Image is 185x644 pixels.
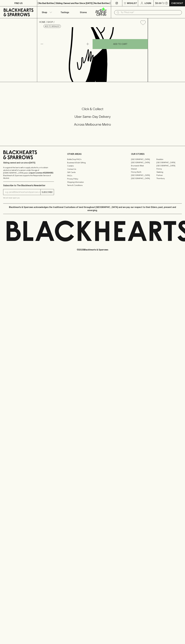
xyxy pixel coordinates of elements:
a: [GEOGRAPHIC_DATA] [156,161,182,164]
p: $0.00 [155,2,162,5]
p: Stores [80,11,87,14]
button: ADD TO CART [93,39,148,49]
img: Fonseca Late Bottled Vintage 2018 750ml [37,27,148,82]
a: Elwood [131,167,156,170]
a: HOME [39,21,45,23]
button: SUBSCRIBE [41,189,54,195]
p: OUR STORES [131,152,182,156]
p: Sibling owned and run since [DATE] [3,161,54,164]
p: 0 [166,2,167,4]
input: e.g. jane@blackheartsandsparrows.com.au [5,190,40,194]
a: Fitzroy [156,167,182,170]
p: Blackhearts & Sparrows acknowledges the traditional Custodians of land throughout [GEOGRAPHIC_DAT... [5,206,180,212]
strong: Liquor License #32064953 [29,172,53,174]
input: Try "Pinot noir" [121,10,180,15]
p: Shop [42,11,47,14]
h5: Click & Collect [3,107,182,111]
a: Fitzroy North [131,170,156,174]
a: Brunswick West [131,164,156,167]
p: Tastings [61,11,69,14]
a: Tastings [56,6,74,18]
a: Privacy Policy [67,177,118,180]
button: Add to wishlist [139,19,147,26]
p: Subscribe to The Blackhearts Newsletter [3,184,54,187]
p: OTHER AREAS [67,152,118,156]
a: Business & Bulk Gifting [67,161,118,164]
a: FAQ's [67,174,118,177]
p: Login [145,2,151,5]
a: SHOP [47,21,53,23]
p: ADD TO CART [113,42,127,46]
a: Contact Us [67,167,118,171]
p: Checkout [171,2,183,5]
a: Prahran [156,174,182,177]
a: Stores [74,6,93,18]
h5: Uber Same-Day Delivery [3,114,182,119]
div: Call to action block [3,96,182,141]
a: [GEOGRAPHIC_DATA] [131,177,156,180]
a: Bottle Drop FAQ's [67,158,118,161]
p: FIND US [14,2,23,5]
a: Gift Cards [67,171,118,174]
a: [GEOGRAPHIC_DATA] [131,161,156,164]
button: Add to wishlist [44,25,61,28]
p: SUBSCRIBE [42,191,53,194]
a: [GEOGRAPHIC_DATA] [131,158,156,161]
a: Careers [67,164,118,167]
h5: Across Melbourne Metro [3,122,182,127]
p: It is against the law to sell or supply alcohol to, or to obtain alcohol on behalf of a person un... [3,166,54,179]
a: [GEOGRAPHIC_DATA] [131,174,156,177]
a: Thornbury [156,177,182,180]
a: Terms & Conditions [67,184,118,187]
a: Braddon [156,158,182,161]
a: [GEOGRAPHIC_DATA] [156,164,182,167]
button: Shop [37,6,56,18]
p: Wishlist [127,2,137,5]
a: Geelong [156,170,182,174]
a: Shipping Information [67,180,118,184]
p: We will never spam you [3,197,54,199]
